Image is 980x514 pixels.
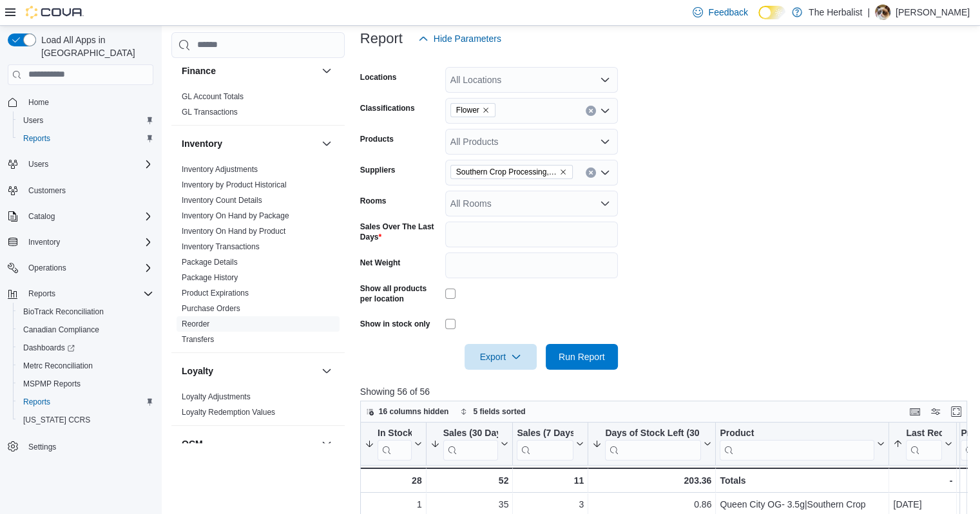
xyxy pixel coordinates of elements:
[3,285,159,303] button: Reports
[473,406,525,417] span: 5 fields sorted
[23,343,75,353] span: Dashboards
[893,427,952,460] button: Last Received Date
[456,166,557,178] span: Southern Crop Processing, LLC
[430,497,508,512] div: 35
[605,427,701,439] div: Days of Stock Left (30 Days)
[182,137,316,150] button: Inventory
[182,304,240,313] a: Purchase Orders
[18,340,153,356] span: Dashboards
[18,113,48,128] a: Users
[182,211,289,220] a: Inventory On Hand by Package
[430,427,508,460] button: Sales (30 Days)
[28,186,66,196] span: Customers
[171,389,345,425] div: Loyalty
[708,6,747,19] span: Feedback
[517,473,584,488] div: 11
[182,165,258,174] a: Inventory Adjustments
[36,33,153,59] span: Load All Apps in [GEOGRAPHIC_DATA]
[23,397,50,407] span: Reports
[546,344,618,370] button: Run Report
[586,167,596,178] button: Clear input
[182,180,287,189] a: Inventory by Product Historical
[896,5,970,20] p: [PERSON_NAME]
[360,385,974,398] p: Showing 56 of 56
[893,473,952,488] div: -
[182,164,258,175] span: Inventory Adjustments
[182,242,260,252] span: Inventory Transactions
[182,226,285,236] span: Inventory On Hand by Product
[758,6,785,19] input: Dark Mode
[319,436,334,452] button: OCM
[28,97,49,108] span: Home
[182,288,249,298] span: Product Expirations
[182,211,289,221] span: Inventory On Hand by Package
[360,283,440,304] label: Show all products per location
[928,404,943,419] button: Display options
[18,358,98,374] a: Metrc Reconciliation
[3,259,159,277] button: Operations
[3,233,159,251] button: Inventory
[3,437,159,455] button: Settings
[13,129,159,148] button: Reports
[182,392,251,401] a: Loyalty Adjustments
[13,339,159,357] a: Dashboards
[592,427,711,460] button: Days of Stock Left (30 Days)
[319,363,334,379] button: Loyalty
[23,439,61,455] a: Settings
[867,5,870,20] p: |
[365,497,422,512] div: 1
[517,497,584,512] div: 3
[600,167,610,178] button: Open list of options
[319,63,334,79] button: Finance
[720,473,885,488] div: Totals
[364,473,422,488] div: 28
[13,111,159,129] button: Users
[517,427,573,439] div: Sales (7 Days)
[182,242,260,251] a: Inventory Transactions
[360,196,387,206] label: Rooms
[18,412,95,428] a: [US_STATE] CCRS
[18,322,104,338] a: Canadian Compliance
[171,89,345,125] div: Finance
[182,64,316,77] button: Finance
[360,319,430,329] label: Show in stock only
[182,407,275,417] span: Loyalty Redemption Values
[18,376,153,392] span: MSPMP Reports
[450,103,495,117] span: Flower
[720,427,885,460] button: Product
[3,93,159,111] button: Home
[182,365,213,377] h3: Loyalty
[182,227,285,236] a: Inventory On Hand by Product
[586,106,596,116] button: Clear input
[182,365,316,377] button: Loyalty
[430,473,508,488] div: 52
[18,304,153,319] span: BioTrack Reconciliation
[23,115,43,126] span: Users
[28,289,55,299] span: Reports
[720,497,885,512] div: Queen City OG- 3.5g|Southern Crop
[28,263,66,273] span: Operations
[18,394,153,410] span: Reports
[559,350,605,363] span: Run Report
[23,286,61,301] button: Reports
[18,322,153,338] span: Canadian Compliance
[23,260,153,276] span: Operations
[3,181,159,200] button: Customers
[517,427,573,460] div: Sales (7 Days)
[450,165,573,179] span: Southern Crop Processing, LLC
[18,394,55,410] a: Reports
[182,303,240,314] span: Purchase Orders
[360,103,415,113] label: Classifications
[182,137,222,150] h3: Inventory
[559,168,567,176] button: Remove Southern Crop Processing, LLC from selection in this group
[875,5,890,20] div: James Stone
[182,272,238,283] span: Package History
[600,198,610,209] button: Open list of options
[378,427,412,439] div: In Stock Qty
[23,182,153,198] span: Customers
[18,131,153,146] span: Reports
[482,106,490,114] button: Remove Flower from selection in this group
[182,319,209,329] span: Reorder
[23,260,72,276] button: Operations
[319,136,334,151] button: Inventory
